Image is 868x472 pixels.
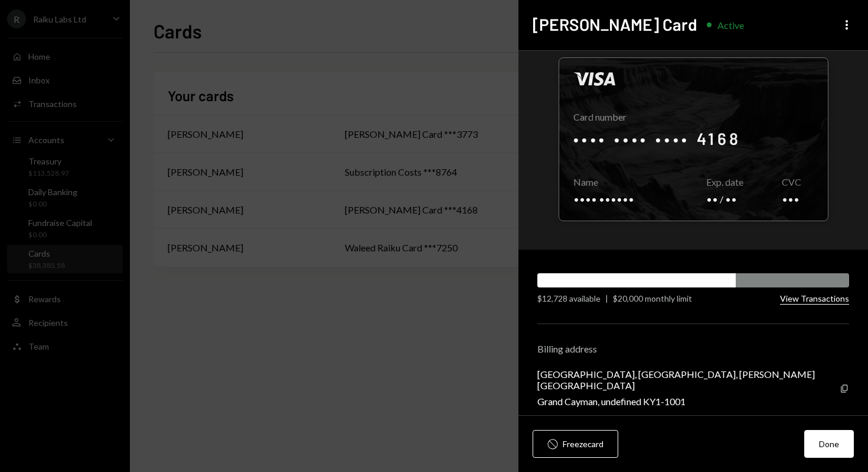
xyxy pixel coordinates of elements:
[537,343,849,354] div: Billing address
[804,430,854,458] button: Done
[533,430,618,458] button: Freezecard
[780,293,849,305] button: View Transactions
[559,57,828,221] div: Click to reveal
[537,292,601,305] div: $12,728 available
[717,20,744,31] div: Active
[605,292,608,305] div: |
[537,368,840,391] div: [GEOGRAPHIC_DATA], [GEOGRAPHIC_DATA], [PERSON_NAME][GEOGRAPHIC_DATA]
[537,396,840,407] div: Grand Cayman, undefined KY1-1001
[533,13,697,36] h2: [PERSON_NAME] Card
[563,438,603,450] div: Freeze card
[613,292,692,305] div: $20,000 monthly limit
